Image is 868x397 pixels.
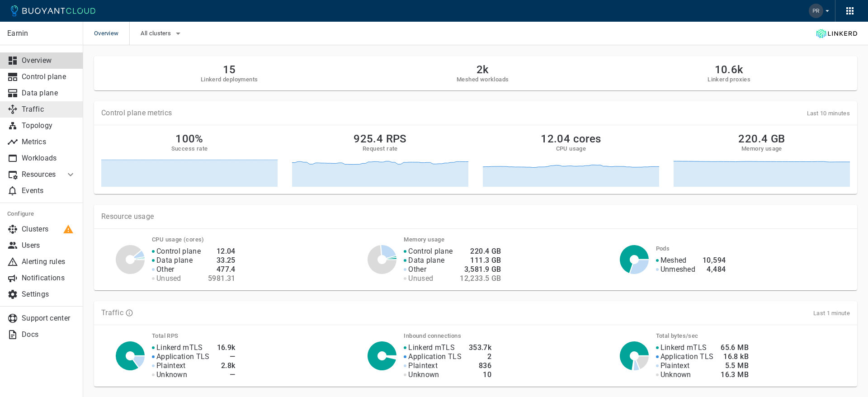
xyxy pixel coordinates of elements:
[7,29,75,38] p: Earnin
[141,27,184,40] button: All clusters
[22,290,76,299] p: Settings
[22,257,76,266] p: Alerting rules
[141,30,173,37] span: All clusters
[22,72,76,81] p: Control plane
[22,330,76,339] p: Docs
[22,105,76,114] p: Traffic
[22,186,76,195] p: Events
[22,121,76,130] p: Topology
[809,4,823,18] img: Priya Namasivayam
[22,89,76,98] p: Data plane
[22,154,76,163] p: Workloads
[22,314,76,323] p: Support center
[22,225,76,234] p: Clusters
[22,170,58,179] p: Resources
[7,210,76,217] h5: Configure
[22,274,76,283] p: Notifications
[22,137,76,147] p: Metrics
[22,56,76,65] p: Overview
[94,22,129,45] span: Overview
[22,241,76,250] p: Users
